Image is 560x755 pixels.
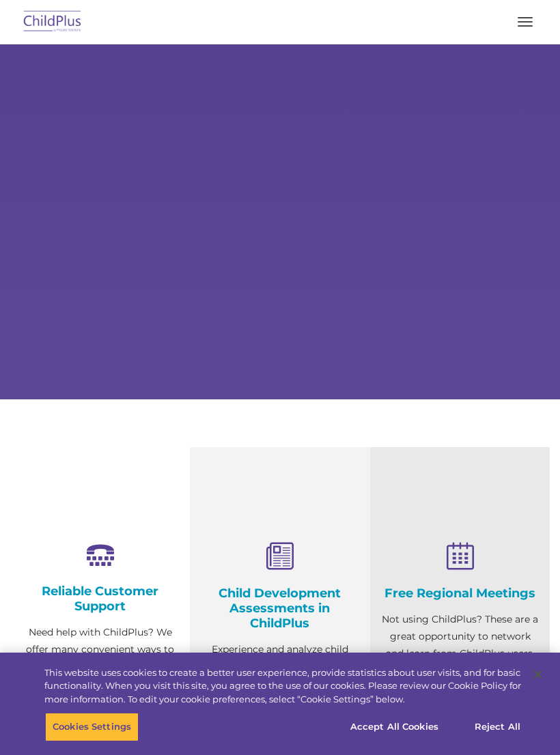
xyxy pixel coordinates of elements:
button: Close [523,659,553,689]
button: Reject All [455,713,540,741]
h4: Reliable Customer Support [20,584,180,614]
button: Cookies Settings [45,713,139,741]
button: Accept All Cookies [343,713,446,741]
p: Need help with ChildPlus? We offer many convenient ways to contact our amazing Customer Support r... [20,624,180,743]
p: Experience and analyze child assessments and Head Start data management in one system with zero c... [200,641,359,743]
div: This website uses cookies to create a better user experience, provide statistics about user visit... [44,666,521,707]
img: ChildPlus by Procare Solutions [20,6,85,38]
h4: Child Development Assessments in ChildPlus [200,586,359,631]
h4: Free Regional Meetings [380,586,540,601]
p: Not using ChildPlus? These are a great opportunity to network and learn from ChildPlus users. Fin... [380,611,540,696]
